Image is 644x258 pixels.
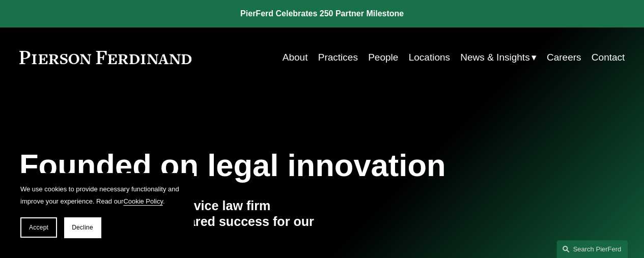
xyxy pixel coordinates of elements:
h1: Founded on legal innovation [19,148,524,183]
a: Search this site [556,240,628,258]
section: Cookie banner [10,173,193,248]
a: Contact [592,48,625,67]
span: Decline [72,224,93,231]
span: News & Insights [460,49,529,66]
span: Accept [29,224,48,231]
a: Practices [318,48,358,67]
button: Decline [64,217,101,238]
a: About [283,48,308,67]
a: Locations [408,48,450,67]
a: Cookie Policy [123,197,163,205]
button: Accept [20,217,57,238]
a: folder dropdown [460,48,536,67]
p: We use cookies to provide necessary functionality and improve your experience. Read our . [20,183,183,207]
a: People [368,48,398,67]
a: Careers [547,48,581,67]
